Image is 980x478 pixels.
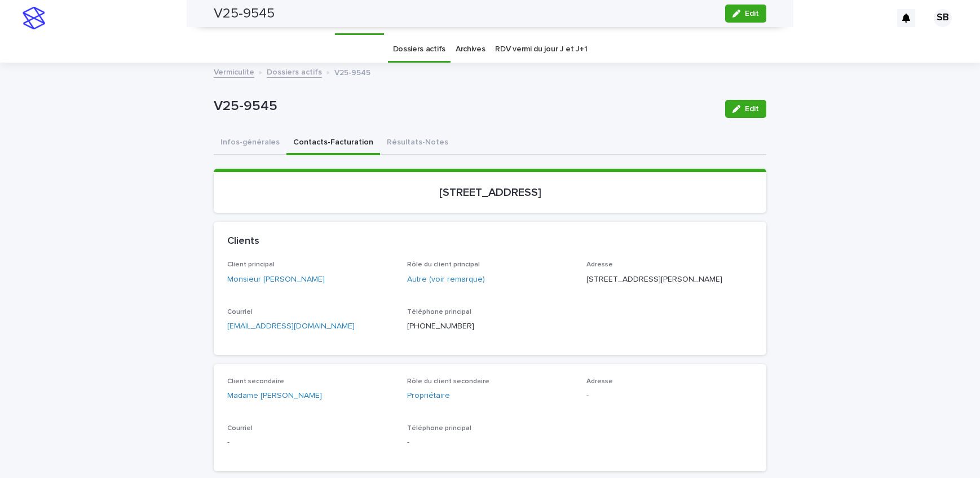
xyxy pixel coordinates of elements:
[227,186,753,199] p: [STREET_ADDRESS]
[227,322,355,330] a: [EMAIL_ADDRESS][DOMAIN_NAME]
[934,9,952,27] div: SB
[407,261,480,268] span: Rôle du client principal
[214,65,254,78] a: Vermiculite
[407,309,471,315] span: Téléphone principal
[334,65,370,78] p: V25-9545
[227,235,259,248] h2: Clients
[407,437,573,449] p: -
[407,425,471,432] span: Téléphone principal
[407,378,489,385] span: Rôle du client secondaire
[227,390,322,402] a: Madame [PERSON_NAME]
[586,378,613,385] span: Adresse
[227,261,275,268] span: Client principal
[227,425,253,432] span: Courriel
[586,261,613,268] span: Adresse
[586,390,753,402] p: -
[227,309,253,315] span: Courriel
[586,274,753,286] p: [STREET_ADDRESS][PERSON_NAME]
[393,36,445,63] a: Dossiers actifs
[407,274,485,286] a: Autre (voir remarque)
[267,65,322,78] a: Dossiers actifs
[407,321,573,332] p: [PHONE_NUMBER]
[286,131,380,155] button: Contacts-Facturation
[745,105,759,113] span: Edit
[495,36,587,63] a: RDV vermi du jour J et J+1
[23,7,45,29] img: stacker-logo-s-only.png
[227,378,284,385] span: Client secondaire
[725,100,766,118] button: Edit
[227,274,325,286] a: Monsieur [PERSON_NAME]
[380,131,455,155] button: Résultats-Notes
[227,437,394,449] p: -
[456,36,485,63] a: Archives
[214,131,286,155] button: Infos-générales
[407,390,450,402] a: Propriétaire
[214,98,716,115] p: V25-9545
